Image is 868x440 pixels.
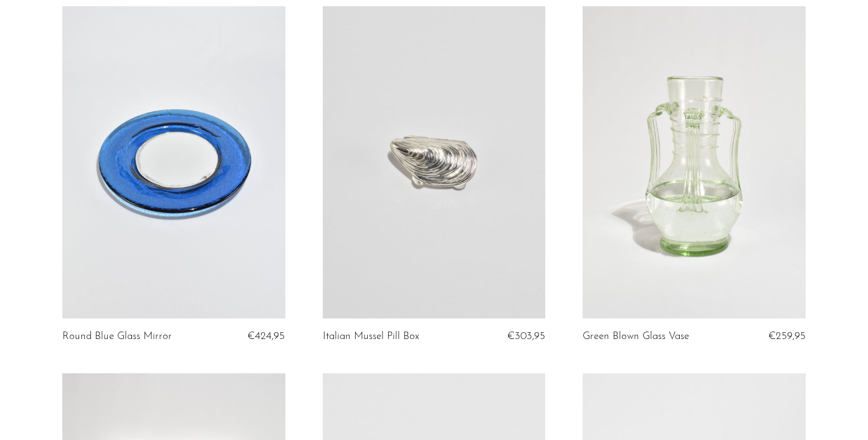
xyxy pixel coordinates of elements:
span: €303,95 [507,331,545,342]
a: Round Blue Glass Mirror [62,331,172,342]
a: Italian Mussel Pill Box [323,331,419,342]
span: €424,95 [247,331,285,342]
a: Green Blown Glass Vase [583,331,689,342]
span: €259,95 [768,331,806,342]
